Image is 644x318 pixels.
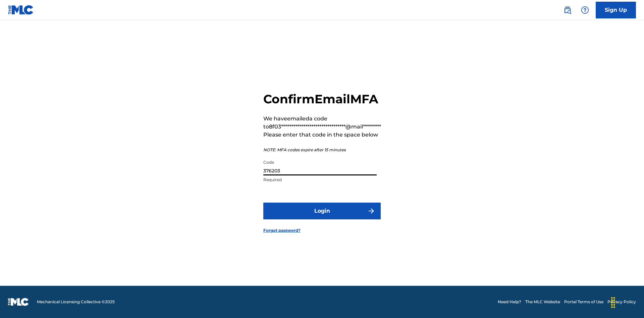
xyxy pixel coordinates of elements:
[263,131,381,139] p: Please enter that code in the space below
[581,6,589,14] img: help
[607,299,636,305] a: Privacy Policy
[561,3,574,17] a: Public Search
[263,92,381,107] h2: Confirm Email MFA
[578,3,592,17] div: Help
[563,6,572,14] img: search
[263,147,381,153] p: NOTE: MFA codes expire after 15 minutes
[525,299,560,305] a: The MLC Website
[498,299,521,305] a: Need Help?
[610,286,644,318] iframe: Chat Widget
[263,203,381,219] button: Login
[8,5,34,15] img: MLC Logo
[263,177,377,183] p: Required
[263,227,301,233] a: Forgot password?
[608,293,619,313] div: Drag
[367,207,375,215] img: f7272a7cc735f4ea7f67.svg
[596,2,636,18] a: Sign Up
[564,299,603,305] a: Portal Terms of Use
[37,299,115,305] span: Mechanical Licensing Collective © 2025
[8,298,29,306] img: logo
